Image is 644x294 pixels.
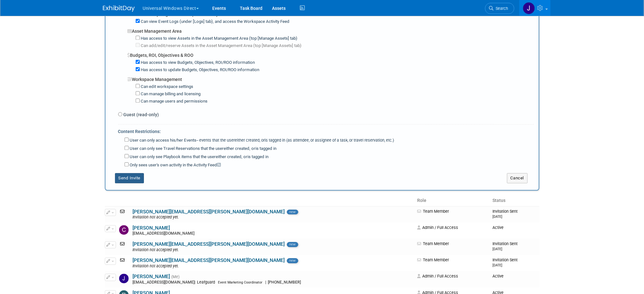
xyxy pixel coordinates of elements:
button: Cancel [507,173,528,183]
a: Search [485,3,514,14]
small: [DATE] [492,263,502,267]
span: Invitation Sent [492,241,518,251]
span: Invitation Sent [492,257,518,267]
img: ExhibitDay [103,5,135,12]
a: [PERSON_NAME][EMAIL_ADDRESS][PERSON_NAME][DOMAIN_NAME] [133,257,285,263]
img: Clayton Stackpole [119,225,129,235]
div: Invitation not accepted yet. [133,264,413,269]
div: Asset Management Area [128,25,534,34]
img: Jonathan Zargo [119,274,129,283]
span: either created, or [235,138,265,143]
label: Has access to view Assets in the Asset Management Area (top [Manage Assets] tab) [140,36,298,42]
span: [PHONE_NUMBER] [267,280,303,284]
div: [EMAIL_ADDRESS][DOMAIN_NAME] [133,231,413,236]
span: Admin / Full Access [417,225,458,230]
a: [PERSON_NAME] [133,274,170,279]
label: Has access to update Budgets, Objectives, ROI/ROO information [140,67,260,73]
span: Team Member [417,241,449,246]
a: [PERSON_NAME][EMAIL_ADDRESS][PERSON_NAME][DOMAIN_NAME] [133,209,285,215]
span: Team Member [417,209,449,214]
span: new [287,242,298,247]
label: Can add/edit/reserve Assets in the Asset Management Area (top [Manage Assets] tab) [140,43,302,49]
label: Can edit workspace settings [140,84,193,90]
span: Team Member [417,257,449,262]
a: [PERSON_NAME][EMAIL_ADDRESS][PERSON_NAME][DOMAIN_NAME] [133,241,285,247]
a: [PERSON_NAME] [133,225,170,231]
span: Active [492,225,504,230]
div: [EMAIL_ADDRESS][DOMAIN_NAME] [133,280,413,285]
span: | [195,280,196,284]
span: | [266,280,267,284]
button: Send Invite [115,173,144,183]
span: Leafguard [196,280,217,284]
span: Invitation Sent [492,209,518,219]
label: Has access to view Budgets, Objectives, ROI/ROO information [140,60,255,66]
th: Status [490,195,539,206]
div: Workspace Management [128,73,534,83]
small: [DATE] [492,247,502,251]
label: User can only see Playbook items that the user is tagged in [129,154,269,160]
label: User can only see Travel Reservations that the user is tagged in [129,146,277,152]
span: -- events that the user is tagged in (as attendee, or assignee of a task, or travel reservation, ... [197,138,394,143]
div: Content Restrictions: [118,124,534,136]
label: Can manage users and permissions [140,98,208,104]
div: Budgets, ROI, Objectives & ROO [128,49,534,58]
span: (Me) [172,275,180,279]
span: Search [494,6,508,11]
small: [DATE] [492,215,502,219]
div: Invitation not accepted yet. [133,215,413,220]
span: Event Marketing Coordinator [218,280,263,284]
span: Admin / Full Access [417,274,458,278]
label: Can manage billing and licensing [140,91,201,97]
div: Invitation not accepted yet. [133,248,413,253]
th: Role [415,195,490,206]
span: new [287,258,298,263]
span: either created, or [216,154,248,159]
span: Active [492,274,504,278]
label: Guest (read-only) [122,111,159,118]
span: new [287,210,298,215]
img: Jonathan Zargo [523,2,535,14]
span: either created, or [224,146,256,151]
label: Only sees user's own activity in the Activity Feed [129,162,221,168]
label: User can only access his/her Events [129,137,394,144]
label: Can view Event Logs (under [Logs] tab), and access the Workspace Activity Feed [140,19,290,25]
